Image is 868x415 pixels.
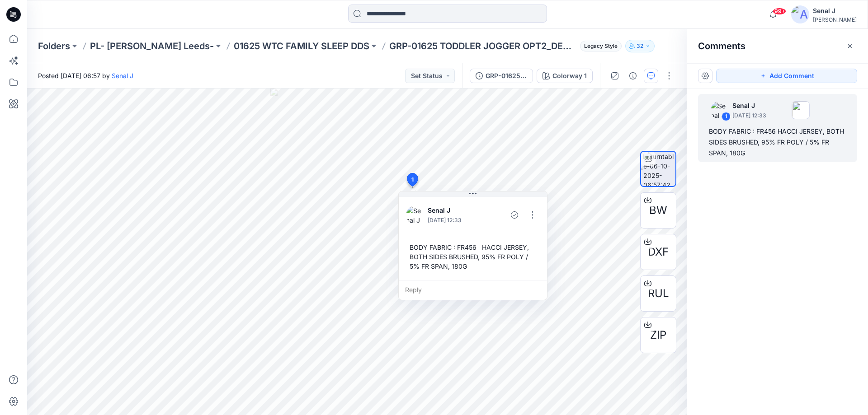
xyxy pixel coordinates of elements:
span: Legacy Style [580,41,622,51]
span: BW [649,202,667,219]
p: 32 [637,41,643,51]
p: GRP-01625 TODDLER JOGGER OPT2_DEVELOPMENT [389,40,576,52]
div: GRP-01625 TODDLER JOGGER OPT2_DEVELOPMENT [486,71,527,81]
button: Add Comment [716,69,857,83]
p: [DATE] 12:33 [732,111,766,120]
img: Senal J [406,206,424,224]
p: Senal J [428,205,487,216]
h2: Comments [698,41,745,51]
img: Senal J [711,101,729,119]
div: BODY FABRIC : FR456 HACCI JERSEY, BOTH SIDES BRUSHED, 95% FR POLY / 5% FR SPAN, 180G [406,239,540,275]
div: Reply [399,280,547,300]
div: [PERSON_NAME] [813,16,857,23]
img: turntable-06-10-2025-06:57:42 [643,152,675,186]
button: Legacy Style [576,40,622,52]
button: Colorway 1 [537,69,593,83]
p: [DATE] 12:33 [428,216,487,225]
p: Senal J [732,100,766,111]
img: avatar [791,5,809,23]
a: Folders [38,40,70,52]
span: 1 [411,176,414,184]
a: Senal J [112,72,133,79]
div: BODY FABRIC : FR456 HACCI JERSEY, BOTH SIDES BRUSHED, 95% FR POLY / 5% FR SPAN, 180G [709,126,846,159]
div: 1 [722,112,731,121]
div: Senal J [813,5,857,16]
a: PL- [PERSON_NAME] Leeds- [90,40,214,52]
button: Details [626,69,640,83]
button: 32 [625,40,655,52]
button: GRP-01625 TODDLER JOGGER OPT2_DEVELOPMENT [470,69,533,83]
a: 01625 WTC FAMILY SLEEP DDS [234,40,369,52]
span: 99+ [773,8,786,15]
span: Posted [DATE] 06:57 by [38,71,133,80]
span: RUL [648,285,669,302]
span: ZIP [650,327,666,343]
div: Colorway 1 [552,71,587,81]
span: DXF [648,244,669,260]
